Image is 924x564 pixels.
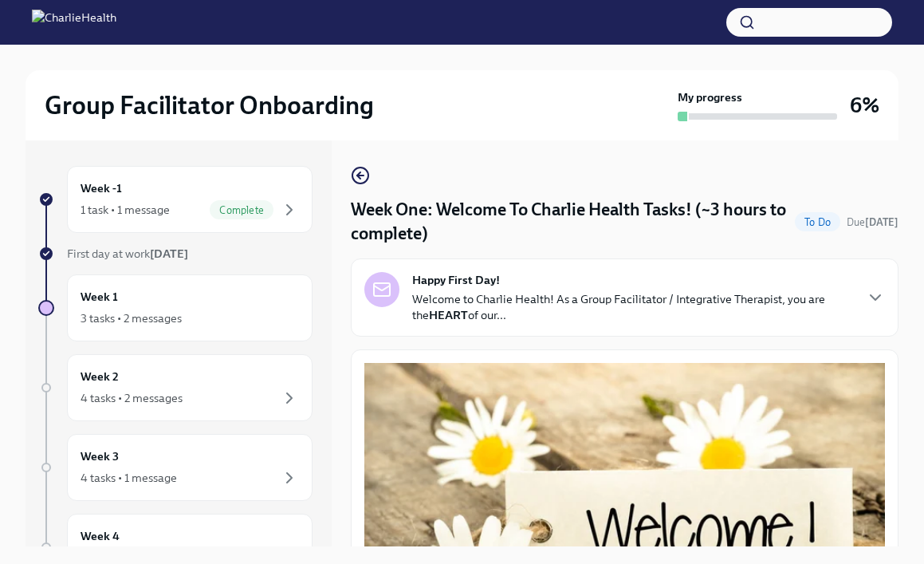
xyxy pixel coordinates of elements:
[429,308,468,322] strong: HEART
[38,274,313,341] a: Week 13 tasks • 2 messages
[38,166,313,233] a: Week -11 task • 1 messageComplete
[865,216,898,228] strong: [DATE]
[678,89,742,105] strong: My progress
[795,216,840,228] span: To Do
[412,291,853,323] p: Welcome to Charlie Health! As a Group Facilitator / Integrative Therapist, you are the of our...
[81,527,120,545] h6: Week 4
[150,247,188,261] strong: [DATE]
[351,198,788,246] h4: Week One: Welcome To Charlie Health Tasks! (~3 hours to complete)
[210,204,273,216] span: Complete
[81,368,119,385] h6: Week 2
[81,448,119,465] h6: Week 3
[81,179,122,197] h6: Week -1
[847,215,898,230] span: September 15th, 2025 10:00
[81,202,170,218] div: 1 task • 1 message
[412,272,500,288] strong: Happy First Day!
[81,310,182,326] div: 3 tasks • 2 messages
[81,470,177,486] div: 4 tasks • 1 message
[38,354,313,421] a: Week 24 tasks • 2 messages
[45,89,374,121] h2: Group Facilitator Onboarding
[32,10,116,35] img: CharlieHealth
[81,390,183,406] div: 4 tasks • 2 messages
[38,434,313,501] a: Week 34 tasks • 1 message
[850,91,879,120] h3: 6%
[67,247,188,261] span: First day at work
[81,288,118,306] h6: Week 1
[847,216,898,228] span: Due
[38,246,313,262] a: First day at work[DATE]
